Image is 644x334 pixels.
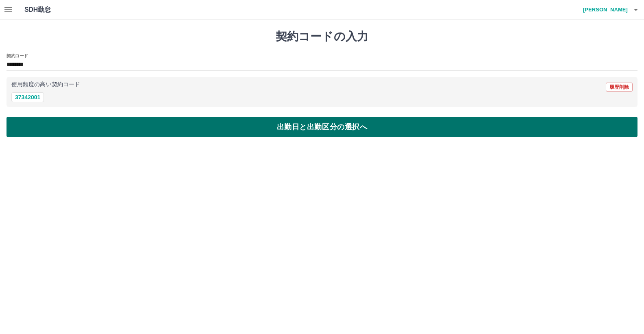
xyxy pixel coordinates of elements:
[7,117,637,137] button: 出勤日と出勤区分の選択へ
[11,82,80,87] p: 使用頻度の高い契約コード
[606,83,633,92] button: 履歴削除
[11,92,44,102] button: 37342001
[7,30,637,44] h1: 契約コードの入力
[7,52,28,59] h2: 契約コード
